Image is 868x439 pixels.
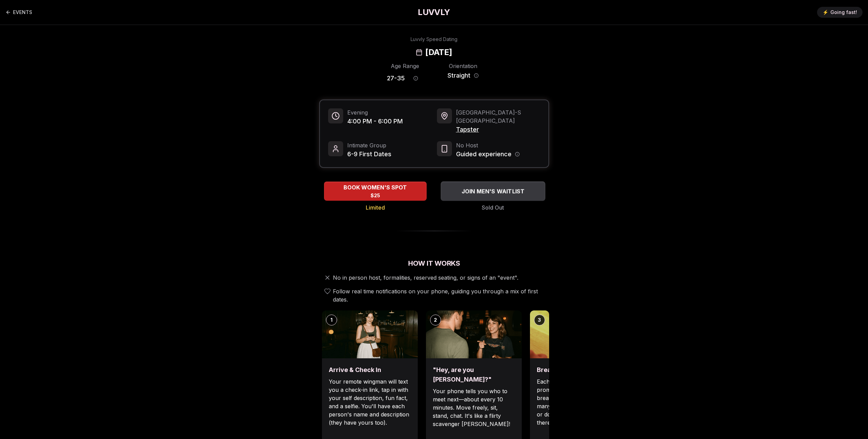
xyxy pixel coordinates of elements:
h3: Arrive & Check In [329,365,411,375]
img: Arrive & Check In [322,310,418,358]
p: Your remote wingman will text you a check-in link, tap in with your self description, fun fact, a... [329,377,411,427]
div: Age Range [387,62,423,70]
h3: Break the ice with prompts [537,365,619,375]
span: No Host [456,141,520,149]
button: JOIN MEN'S WAITLIST - Sold Out [441,181,545,201]
div: Orientation [445,62,481,70]
span: Intimate Group [347,141,391,149]
button: Age range information [408,71,423,86]
h3: "Hey, are you [PERSON_NAME]?" [433,365,515,384]
span: ⚡️ [822,9,828,16]
span: Straight [448,71,470,80]
div: Luvvly Speed Dating [411,36,457,43]
div: 3 [534,315,545,325]
span: 6-9 First Dates [347,149,391,159]
span: Sold Out [482,203,504,212]
p: Each date will have new convo prompts on screen to help break the ice. Cycle through as many as y... [537,377,619,427]
span: Follow real time notifications on your phone, guiding you through a mix of first dates. [333,287,546,304]
img: "Hey, are you Max?" [426,310,522,358]
span: [GEOGRAPHIC_DATA] - S [GEOGRAPHIC_DATA] [456,108,540,125]
span: Going fast! [830,9,857,16]
img: Break the ice with prompts [530,310,626,358]
p: Your phone tells you who to meet next—about every 10 minutes. Move freely, sit, stand, chat. It's... [433,387,515,428]
div: 2 [430,315,441,325]
a: Back to events [5,5,32,19]
span: $25 [371,192,380,199]
span: Tapster [456,125,540,134]
span: Limited [366,203,385,212]
a: LUVVLY [418,7,450,18]
span: JOIN MEN'S WAITLIST [460,187,526,195]
span: 27 - 35 [387,74,405,83]
span: BOOK WOMEN'S SPOT [342,183,408,191]
button: BOOK WOMEN'S SPOT - Limited [324,182,427,201]
span: Guided experience [456,149,511,159]
button: Orientation information [474,73,479,78]
h2: How It Works [319,258,549,268]
span: Evening [347,108,403,117]
h2: [DATE] [425,47,452,58]
span: 4:00 PM - 6:00 PM [347,117,403,126]
button: Host information [515,152,520,157]
span: No in person host, formalities, reserved seating, or signs of an "event". [333,274,518,282]
div: 1 [326,315,337,325]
